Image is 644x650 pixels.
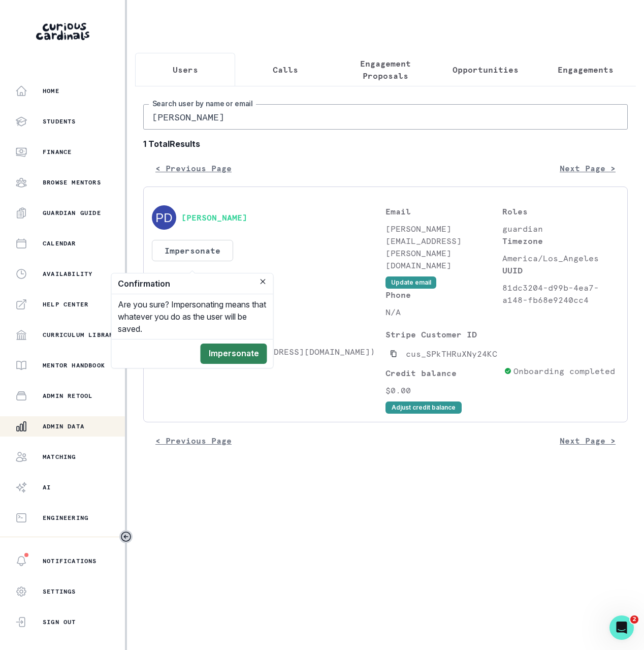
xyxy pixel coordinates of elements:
[502,235,619,247] p: Timezone
[502,252,619,264] p: America/Los_Angeles
[406,348,497,360] p: cus_SPkTHRuXNy24KC
[630,615,638,624] span: 2
[43,117,76,126] p: Students
[609,615,634,640] iframe: Intercom live chat
[502,264,619,276] p: UUID
[385,401,462,414] button: Adjust credit balance
[43,239,76,247] p: Calendar
[43,331,118,339] p: Curriculum Library
[152,205,176,230] img: svg
[385,367,500,379] p: Credit balance
[36,23,89,40] img: Curious Cardinals Logo
[181,212,247,223] button: [PERSON_NAME]
[43,557,97,565] p: Notifications
[385,205,502,218] p: Email
[152,240,233,261] button: Impersonate
[385,384,500,396] p: $0.00
[43,148,72,156] p: Finance
[502,282,619,306] p: 81dc3204-d99b-4ea7-a148-fb68e9240cc4
[385,328,500,341] p: Stripe Customer ID
[43,361,105,369] p: Mentor Handbook
[43,514,88,522] p: Engineering
[502,205,619,218] p: Roles
[119,530,133,543] button: Toggle sidebar
[43,300,88,308] p: Help Center
[173,64,198,76] p: Users
[43,422,84,430] p: Admin Data
[43,87,59,95] p: Home
[43,392,92,400] p: Admin Retool
[43,618,76,626] p: Sign Out
[385,306,502,318] p: N/A
[112,273,273,294] header: Confirmation
[513,365,615,377] p: Onboarding completed
[385,276,436,289] button: Update email
[257,275,269,288] button: Close
[43,209,101,217] p: Guardian Guide
[143,158,244,178] button: < Previous Page
[453,64,519,76] p: Opportunities
[558,64,614,76] p: Engagements
[502,223,619,235] p: guardian
[112,294,273,339] div: Are you sure? Impersonating means that whatever you do as the user will be saved.
[143,430,244,451] button: < Previous Page
[43,453,76,461] p: Matching
[143,138,628,150] b: 1 Total Results
[43,270,92,278] p: Availability
[43,483,51,491] p: AI
[385,289,502,301] p: Phone
[548,158,628,178] button: Next Page >
[43,587,76,596] p: Settings
[385,346,402,362] button: Copied to clipboard
[385,223,502,271] p: [PERSON_NAME][EMAIL_ADDRESS][PERSON_NAME][DOMAIN_NAME]
[548,430,628,451] button: Next Page >
[43,178,101,187] p: Browse Mentors
[201,344,267,364] button: Impersonate
[273,64,298,76] p: Calls
[344,57,427,82] p: Engagement Proposals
